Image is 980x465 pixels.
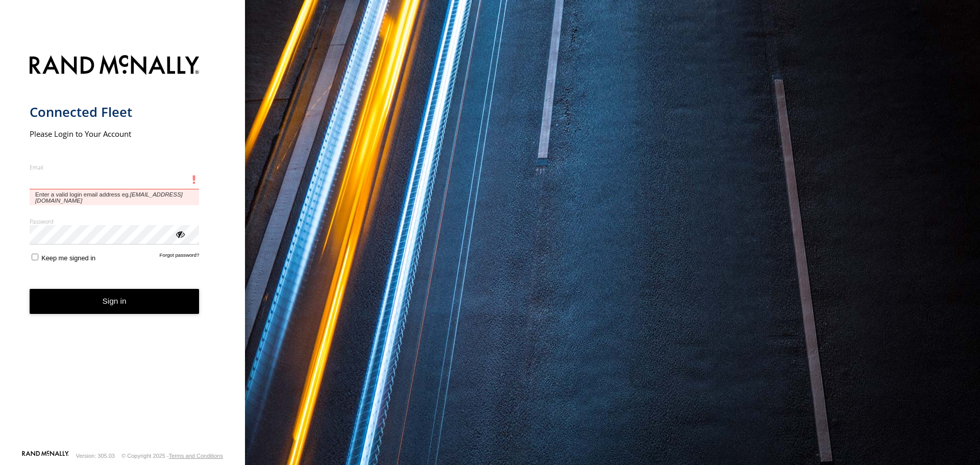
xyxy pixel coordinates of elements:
[175,229,185,239] div: ViewPassword
[30,104,200,120] h1: Connected Fleet
[30,189,200,205] span: Enter a valid login email address eg.
[35,191,183,204] em: [EMAIL_ADDRESS][DOMAIN_NAME]
[30,289,200,314] button: Sign in
[121,453,223,459] div: © Copyright 2025 -
[76,453,115,459] div: Version: 305.03
[30,129,200,139] h2: Please Login to Your Account
[169,453,223,459] a: Terms and Conditions
[41,254,95,262] span: Keep me signed in
[30,53,200,79] img: Rand McNally
[160,252,200,262] a: Forgot password?
[32,254,38,260] input: Keep me signed in
[30,163,200,171] label: Email
[22,451,69,461] a: Visit our Website
[30,217,200,225] label: Password
[30,49,216,450] form: main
